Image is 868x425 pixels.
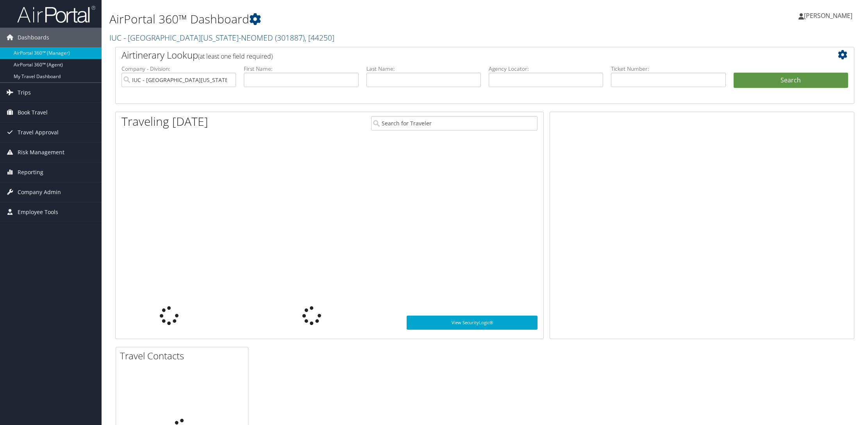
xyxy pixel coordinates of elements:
[18,123,59,142] span: Travel Approval
[18,162,43,182] span: Reporting
[407,316,538,330] a: View SecurityLogic®
[198,52,273,61] span: (at least one field required)
[18,143,64,162] span: Risk Management
[18,103,48,122] span: Book Travel
[366,65,481,73] label: Last Name:
[121,65,236,73] label: Company - Division:
[18,28,49,47] span: Dashboards
[305,32,334,43] span: , [ 44250 ]
[109,11,610,27] h1: AirPortal 360™ Dashboard
[275,32,305,43] span: ( 301887 )
[489,65,603,73] label: Agency Locator:
[17,5,95,23] img: airportal-logo.png
[244,65,358,73] label: First Name:
[734,73,848,88] button: Search
[121,48,787,62] h2: Airtinerary Lookup
[121,113,208,130] h1: Traveling [DATE]
[18,202,58,222] span: Employee Tools
[109,32,334,43] a: IUC - [GEOGRAPHIC_DATA][US_STATE]-NEOMED
[18,182,61,202] span: Company Admin
[804,11,852,20] span: [PERSON_NAME]
[371,116,538,130] input: Search for Traveler
[798,4,860,27] a: [PERSON_NAME]
[611,65,725,73] label: Ticket Number:
[120,349,248,362] h2: Travel Contacts
[18,83,31,102] span: Trips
